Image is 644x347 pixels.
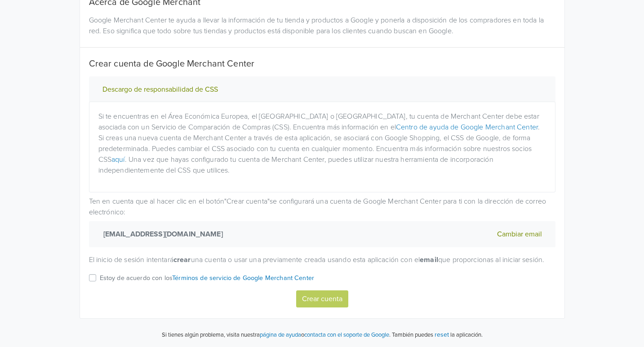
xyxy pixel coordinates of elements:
button: reset [435,329,449,340]
p: Estoy de acuerdo con los [100,273,315,283]
p: También puedes la aplicación. [391,329,483,340]
a: Centro de ayuda de Google Merchant Center [396,123,538,132]
div: Google Merchant Center te ayuda a llevar la información de tu tienda y productos a Google y poner... [82,15,562,36]
p: Si te encuentras en el Área Económica Europea, el [GEOGRAPHIC_DATA] o [GEOGRAPHIC_DATA], tu cuent... [98,111,546,176]
h5: Crear cuenta de Google Merchant Center [89,58,555,69]
button: Descargo de responsabilidad de CSS [100,85,221,94]
strong: email [420,255,438,264]
a: aquí [111,155,125,164]
p: El inicio de sesión intentará una cuenta o usar una previamente creada usando esta aplicación con... [89,254,555,265]
p: Si tienes algún problema, visita nuestra o . [162,331,391,340]
a: página de ayuda [260,331,301,338]
a: contacta con el soporte de Google [304,331,389,338]
button: Cambiar email [494,228,545,240]
strong: [EMAIL_ADDRESS][DOMAIN_NAME] [100,229,223,240]
strong: crear [173,255,191,264]
p: Ten en cuenta que al hacer clic en el botón " Crear cuenta " se configurará una cuenta de Google ... [89,196,555,247]
a: Términos de servicio de Google Merchant Center [172,274,314,282]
